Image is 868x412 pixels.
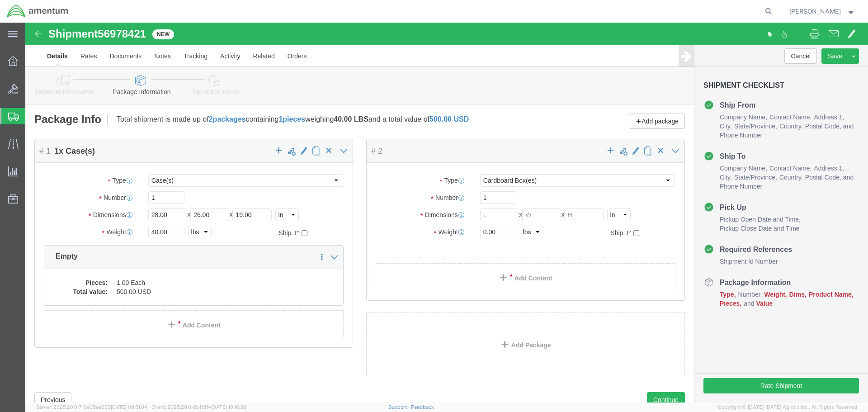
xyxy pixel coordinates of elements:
span: Server: 2025.20.0-710e05ee653 [36,404,147,410]
a: Support [388,404,411,410]
a: Feedback [411,404,434,410]
span: Client: 2025.20.0-8b113f4 [151,404,246,410]
span: [DATE] 09:51:04 [111,404,147,410]
img: logo [6,5,69,18]
span: [DATE] 10:16:38 [211,404,246,410]
button: [PERSON_NAME] [789,6,856,17]
span: Copyright © [DATE]-[DATE] Agistix Inc., All Rights Reserved [718,403,857,411]
iframe: FS Legacy Container [25,23,868,403]
span: Ronald Ritz [789,6,841,16]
